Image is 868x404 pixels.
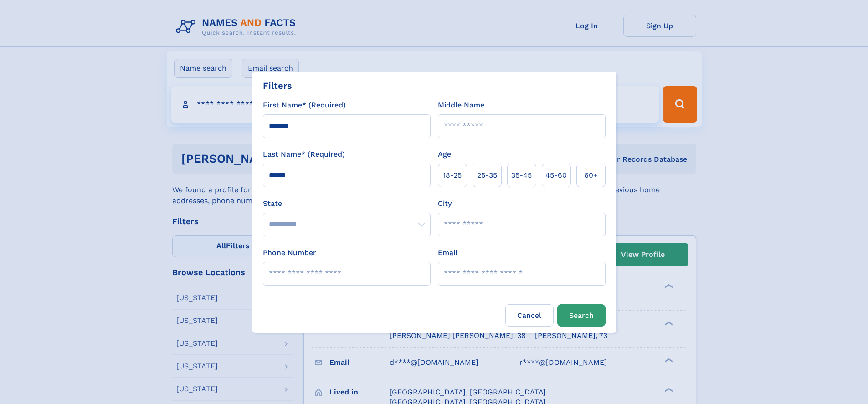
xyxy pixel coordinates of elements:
label: State [263,198,431,209]
span: 60+ [584,170,598,181]
label: Last Name* (Required) [263,149,345,160]
label: Email [438,247,457,258]
label: Phone Number [263,247,316,258]
span: 45‑60 [545,170,567,181]
label: First Name* (Required) [263,100,346,111]
span: 18‑25 [443,170,462,181]
label: Cancel [505,304,554,327]
span: 35‑45 [511,170,532,181]
div: Filters [263,79,292,92]
label: Age [438,149,451,160]
label: Middle Name [438,100,484,111]
span: 25‑35 [477,170,497,181]
button: Search [557,304,606,327]
label: City [438,198,452,209]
